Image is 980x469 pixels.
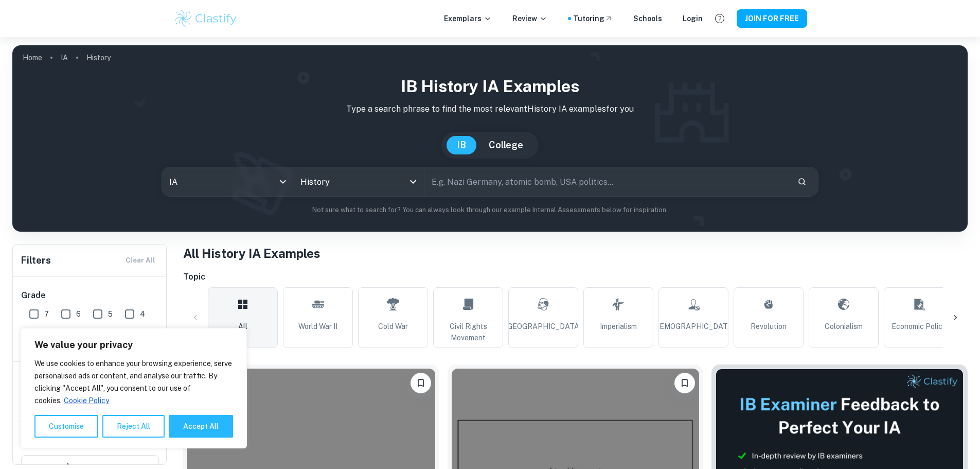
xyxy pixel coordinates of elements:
[61,50,68,65] a: IA
[674,373,695,393] button: Please log in to bookmark exemplars
[406,175,420,189] button: Open
[12,45,968,232] img: profile cover
[76,308,81,320] span: 6
[633,13,662,24] a: Schools
[21,289,159,302] h6: Grade
[86,52,111,63] p: History
[424,167,789,196] input: E.g. Nazi Germany, atomic bomb, USA politics...
[737,9,807,28] button: JOIN FOR FREE
[711,10,728,27] button: Help and Feedback
[169,415,233,438] button: Accept All
[573,13,613,24] a: Tutoring
[102,415,165,438] button: Reject All
[23,50,42,65] a: Home
[173,8,239,29] img: Clastify logo
[793,173,811,190] button: Search
[44,308,49,320] span: 7
[21,328,247,448] div: We value your privacy
[478,136,533,154] button: College
[21,74,959,99] h1: IB History IA examples
[751,321,787,332] span: Revolution
[183,271,968,283] h6: Topic
[892,321,946,332] span: Economic Policy
[378,321,408,332] span: Cold War
[825,321,863,332] span: Colonialism
[652,321,735,332] span: [DEMOGRAPHIC_DATA]
[34,339,233,351] p: We value your privacy
[683,13,703,24] a: Login
[162,167,293,196] div: IA
[63,396,110,405] a: Cookie Policy
[505,321,581,332] span: [GEOGRAPHIC_DATA]
[183,244,968,263] h1: All History IA Examples
[34,415,98,438] button: Customise
[444,13,492,24] p: Exemplars
[140,308,145,320] span: 4
[34,357,233,407] p: We use cookies to enhance your browsing experience, serve personalised ads or content, and analys...
[600,321,637,332] span: Imperialism
[438,321,498,343] span: Civil Rights Movement
[411,373,431,393] button: Please log in to bookmark exemplars
[21,253,51,268] h6: Filters
[21,103,959,115] p: Type a search phrase to find the most relevant History IA examples for you
[238,321,247,332] span: All
[447,136,476,154] button: IB
[108,308,113,320] span: 5
[21,205,959,215] p: Not sure what to search for? You can always look through our example Internal Assessments below f...
[512,13,547,24] p: Review
[298,321,337,332] span: World War II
